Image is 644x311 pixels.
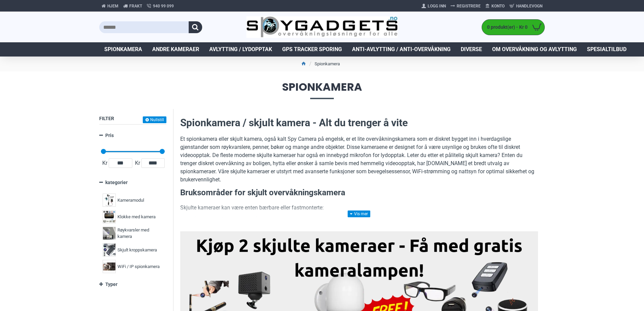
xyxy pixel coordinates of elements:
span: Logg Inn [428,3,446,9]
a: Spesialtilbud [582,42,632,57]
span: Andre kameraer [152,45,199,53]
span: Kr [134,159,141,167]
span: Spionkamera [99,82,545,99]
li: Disse kan tas med overalt og brukes til skjult filming i situasjoner der diskresjon er nødvendig ... [194,215,538,231]
a: GPS Tracker Sporing [277,42,347,57]
span: Anti-avlytting / Anti-overvåkning [352,45,451,53]
span: Frakt [129,3,142,9]
a: Andre kameraer [147,42,204,57]
button: Nullstill [143,116,166,123]
a: Logg Inn [419,1,448,12]
img: WiFi / IP spionkamera [103,260,116,273]
a: Typer [99,279,166,290]
span: Filter [99,116,114,121]
span: GPS Tracker Sporing [282,45,342,53]
img: SpyGadgets.no [246,16,398,38]
img: Røykvarsler med kamera [103,227,116,240]
span: Røykvarsler med kamera [117,227,161,240]
img: Kameramodul [103,194,116,207]
span: Diverse [461,45,482,53]
a: Anti-avlytting / Anti-overvåkning [347,42,456,57]
a: Avlytting / Lydopptak [204,42,277,57]
span: Handlevogn [516,3,542,9]
h2: Spionkamera / skjult kamera - Alt du trenger å vite [180,116,538,130]
a: Pris [99,130,166,141]
span: 940 99 099 [153,3,174,9]
p: Et spionkamera eller skjult kamera, også kalt Spy Camera på engelsk, er et lite overvåkningskamer... [180,135,538,184]
span: Kr [101,159,109,167]
a: Handlevogn [507,1,545,12]
strong: Bærbare spionkameraer: [194,216,255,222]
span: Kameramodul [117,197,144,204]
span: Konto [491,3,505,9]
span: Spesialtilbud [587,45,626,53]
img: Klokke med kamera [103,210,116,223]
span: WiFi / IP spionkamera [117,263,160,270]
span: Om overvåkning og avlytting [492,45,577,53]
span: Skjult kroppskamera [117,247,157,253]
a: 0 produkt(er) - Kr 0 [482,20,544,35]
a: Konto [483,1,507,12]
p: Skjulte kameraer kan være enten bærbare eller fastmonterte: [180,204,538,212]
a: Registrere [448,1,483,12]
img: Skjult kroppskamera [103,243,116,257]
a: Om overvåkning og avlytting [487,42,582,57]
a: kategorier [99,177,166,188]
span: Registrere [457,3,481,9]
span: Avlytting / Lydopptak [209,45,272,53]
span: Hjem [107,3,118,9]
h3: Bruksområder for skjult overvåkningskamera [180,187,538,199]
span: 0 produkt(er) - Kr 0 [482,24,529,31]
a: Diverse [456,42,487,57]
span: Klokke med kamera [117,214,156,220]
span: Spionkamera [104,45,142,53]
a: Spionkamera [99,42,147,57]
